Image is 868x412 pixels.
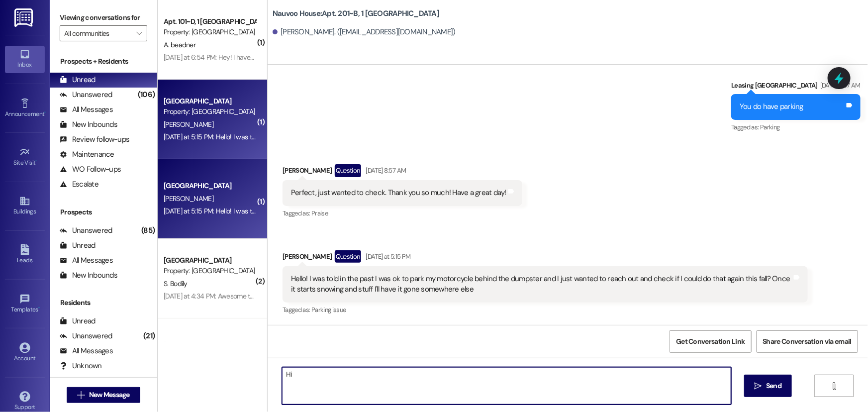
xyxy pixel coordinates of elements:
div: Review follow-ups [60,134,129,145]
div: (106) [135,87,157,103]
div: New Inbounds [60,119,117,130]
div: Hello! I was told in the past I was ok to park my motorcycle behind the dumpster and I just wante... [291,274,792,295]
div: (85) [139,223,157,238]
span: • [44,109,46,116]
div: [PERSON_NAME] [283,250,808,266]
button: Share Conversation via email [757,330,858,353]
a: Buildings [5,193,45,219]
div: Unanswered [60,225,112,236]
div: [DATE] at 5:15 PM [364,251,411,262]
a: Leads [5,241,45,268]
i:  [136,29,142,37]
div: Tagged as: [283,206,522,220]
div: Tagged as: [731,120,861,134]
a: Inbox [5,46,45,73]
div: [GEOGRAPHIC_DATA] [164,255,256,266]
span: [PERSON_NAME] [164,120,213,129]
div: New Inbounds [60,270,117,281]
div: [GEOGRAPHIC_DATA] [164,181,256,191]
div: [DATE] at 6:54 PM: Hey! I have an apartment problem to report, I called the number but it's outsi... [164,53,668,62]
div: You do have parking [740,102,803,112]
div: Escalate [60,179,98,190]
span: Praise [311,209,328,217]
span: • [38,305,40,311]
div: Leasing [GEOGRAPHIC_DATA] [731,80,861,94]
div: Prospects + Residents [50,56,157,67]
img: ResiDesk Logo [14,8,35,27]
label: Viewing conversations for [60,10,147,25]
span: S. Bodily [164,279,188,288]
span: A. beadner [164,40,195,49]
div: [DATE] at 5:15 PM: Hello! I was told in the past I was ok to park my motorcycle behind the dumpst... [164,132,844,141]
div: Unread [60,75,96,85]
div: Property: [GEOGRAPHIC_DATA] [164,27,256,37]
input: All communities [64,25,131,41]
div: Prospects [50,207,157,217]
div: Perfect, just wanted to check. Thank you so much! Have a great day! [291,188,506,198]
div: [DATE] 8:57 AM [364,165,406,176]
div: Tagged as: [283,303,808,317]
div: [DATE] at 5:15 PM: Hello! I was told in the past I was ok to park my motorcycle behind the dumpst... [164,206,844,215]
div: All Messages [60,346,113,356]
i:  [755,382,762,390]
i:  [831,382,838,390]
span: [PERSON_NAME] [164,194,213,203]
div: WO Follow-ups [60,164,121,175]
div: Unknown [60,361,102,371]
textarea: Hi! [282,367,731,405]
div: [DATE] 8:57 AM [818,80,861,91]
span: Get Conversation Link [676,336,745,347]
button: Send [744,375,792,397]
div: [GEOGRAPHIC_DATA] [164,340,256,350]
div: Apt. 101~D, 1 [GEOGRAPHIC_DATA] [164,16,256,27]
span: Parking issue [311,306,346,314]
span: Send [766,381,781,391]
div: All Messages [60,104,113,115]
div: Property: [GEOGRAPHIC_DATA] [164,266,256,276]
a: Templates • [5,291,45,317]
div: Unread [60,316,96,326]
div: Question [335,250,361,263]
div: [PERSON_NAME]. ([EMAIL_ADDRESS][DOMAIN_NAME]) [273,27,456,37]
a: Account [5,339,45,366]
button: New Message [67,387,140,403]
i:  [77,391,85,399]
span: • [36,158,37,165]
div: [PERSON_NAME] [283,164,522,180]
div: (21) [141,328,157,344]
a: Site Visit • [5,144,45,171]
span: New Message [89,390,130,400]
button: Get Conversation Link [670,330,751,353]
div: Question [335,164,361,177]
div: [GEOGRAPHIC_DATA] [164,96,256,106]
span: Parking [760,123,779,131]
div: Maintenance [60,149,114,160]
div: Unread [60,240,96,251]
div: Unanswered [60,331,112,341]
div: [DATE] at 4:34 PM: Awesome thanks!! [164,292,271,301]
div: Unanswered [60,90,112,100]
div: Residents [50,298,157,308]
span: Share Conversation via email [763,336,852,347]
div: Property: [GEOGRAPHIC_DATA] [164,106,256,117]
div: All Messages [60,255,113,266]
b: Nauvoo House: Apt. 201~B, 1 [GEOGRAPHIC_DATA] [273,8,439,19]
